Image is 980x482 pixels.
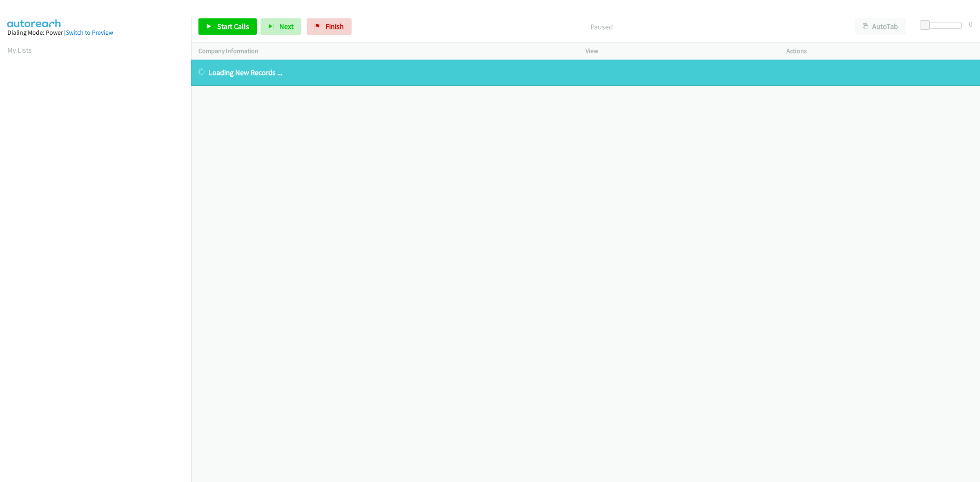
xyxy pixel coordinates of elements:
a: Start Calls [198,18,257,35]
div: Delay between calls (in seconds) [924,22,962,29]
span: Finish [325,22,344,31]
button: Next [261,18,301,35]
button: AutoTab [855,18,906,35]
a: Finish [307,18,352,35]
span: Next [279,22,294,31]
p: View [586,46,772,56]
span: Start Calls [217,22,249,31]
div: 0 [969,18,973,29]
div: Dialing Mode: Power | [7,28,184,38]
p: Paused [363,21,840,32]
p: Loading New Records ... [198,67,973,78]
a: Switch to Preview [66,29,113,36]
a: My Lists [7,45,32,55]
p: Actions [786,46,973,56]
p: Company Information [198,46,571,56]
iframe: Dialpad [7,63,191,451]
